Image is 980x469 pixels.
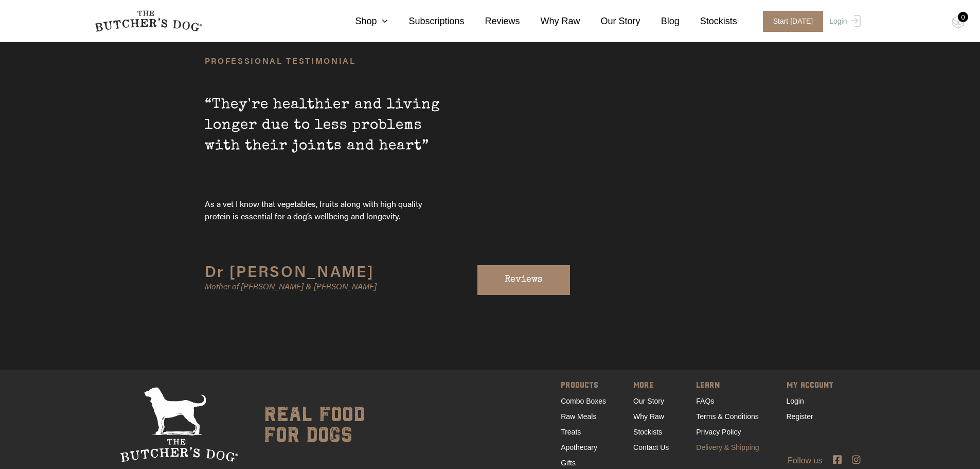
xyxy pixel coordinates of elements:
a: Subscriptions [388,14,464,28]
a: Apothecary [561,443,597,451]
a: Login [787,397,804,405]
img: TBD_Cart-Empty.png [952,15,965,29]
div: Mother of [PERSON_NAME] & [PERSON_NAME] [205,278,447,293]
span: MORE [633,379,669,393]
a: Gifts [561,459,576,467]
div: 0 [958,12,968,22]
span: MY ACCOUNT [787,379,833,393]
a: Stockists [680,14,737,28]
a: Terms & Conditions [696,412,758,421]
a: Login [827,11,860,32]
span: As a vet I know that vegetables, fruits along with high quality protein is essential for a dog’s ... [205,198,447,222]
span: PROFESSIONAL TESTIMONIAL [205,58,447,64]
a: Blog [640,14,680,28]
div: Dr [PERSON_NAME] [205,264,447,278]
a: Reviews [477,265,570,295]
a: Shop [334,14,388,28]
a: FAQs [696,397,714,405]
a: Start [DATE] [753,11,827,32]
iframe: The Butcher&rsquo;s Dog &reg; | Dr Louise [478,58,775,222]
a: Delivery & Shipping [696,443,759,451]
div: Follow us [79,455,902,467]
a: Raw Meals [561,412,596,421]
a: Our Story [580,14,640,28]
span: Start [DATE] [763,11,824,32]
span: LEARN [696,379,759,393]
a: Why Raw [633,412,664,421]
a: Register [787,412,813,421]
a: Treats [561,428,581,436]
a: Combo Boxes [561,397,606,405]
a: Our Story [633,397,664,405]
div: real food for dogs [254,387,365,462]
span: PRODUCTS [561,379,606,393]
a: Privacy Policy [696,428,741,436]
a: Stockists [633,428,662,436]
span: “They're healthier and living longer due to less problems with their joints and heart” [205,64,447,198]
a: Contact Us [633,443,669,451]
a: Reviews [465,14,520,28]
a: Why Raw [520,14,580,28]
